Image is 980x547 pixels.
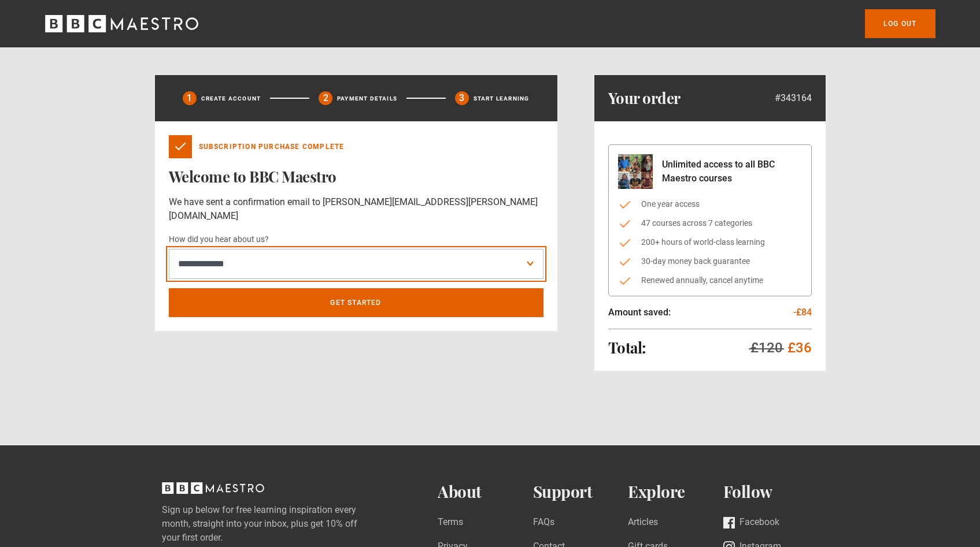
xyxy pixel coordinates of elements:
[662,158,802,185] p: Unlimited access to all BBC Maestro courses
[45,15,198,32] svg: BBC Maestro
[750,338,783,357] p: £120
[199,142,345,152] p: Subscription Purchase Complete
[169,233,269,247] label: How did you hear about us?
[183,91,197,105] div: 1
[319,91,332,105] div: 2
[162,503,392,545] label: Sign up below for free learning inspiration every month, straight into your inbox, plus get 10% o...
[628,482,723,501] h2: Explore
[628,515,658,531] a: Articles
[169,168,543,186] h1: Welcome to BBC Maestro
[608,89,681,107] h1: Your order
[618,255,802,267] li: 30-day money back guarantee
[201,94,261,103] p: Create Account
[618,236,802,248] li: 200+ hours of world-class learning
[608,338,646,357] h2: Total:
[723,515,779,531] a: Facebook
[162,482,264,494] svg: BBC Maestro, back to top
[337,94,397,103] p: Payment details
[438,482,533,501] h2: About
[438,515,463,531] a: Terms
[787,338,812,357] p: £36
[775,91,812,105] p: #343164
[793,306,812,319] p: -£84
[618,217,802,229] li: 47 courses across 7 categories
[162,486,264,497] a: BBC Maestro, back to top
[608,306,671,319] p: Amount saved:
[533,515,554,531] a: FAQs
[169,195,543,223] p: We have sent a confirmation email to [PERSON_NAME][EMAIL_ADDRESS][PERSON_NAME][DOMAIN_NAME]
[474,94,530,103] p: Start learning
[618,274,802,286] li: Renewed annually, cancel anytime
[533,482,628,501] h2: Support
[169,288,543,317] a: Get Started
[723,482,819,501] h2: Follow
[455,91,469,105] div: 3
[865,9,935,38] a: Log out
[618,198,802,210] li: One year access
